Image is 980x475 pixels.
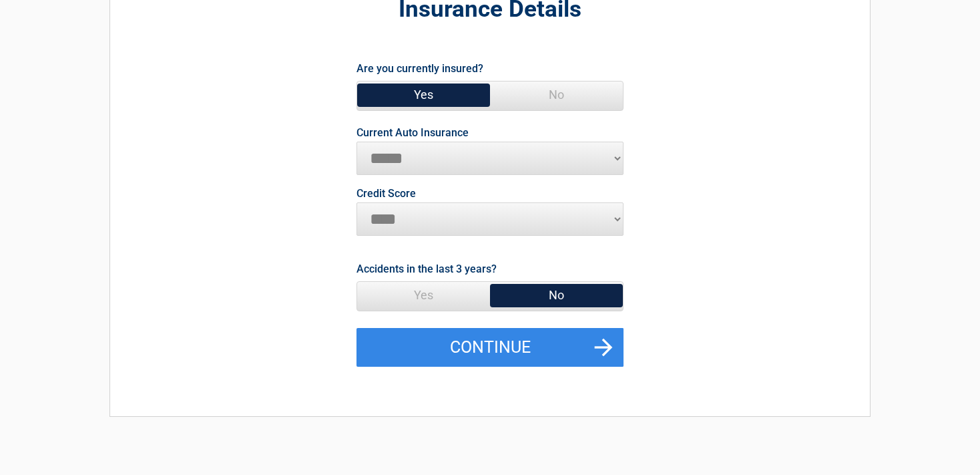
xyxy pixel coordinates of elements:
[356,128,469,138] label: Current Auto Insurance
[356,260,497,278] label: Accidents in the last 3 years?
[357,82,490,108] span: Yes
[356,188,416,199] label: Credit Score
[356,328,624,367] button: Continue
[490,282,623,309] span: No
[356,59,483,77] label: Are you currently insured?
[357,282,490,309] span: Yes
[490,82,623,108] span: No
